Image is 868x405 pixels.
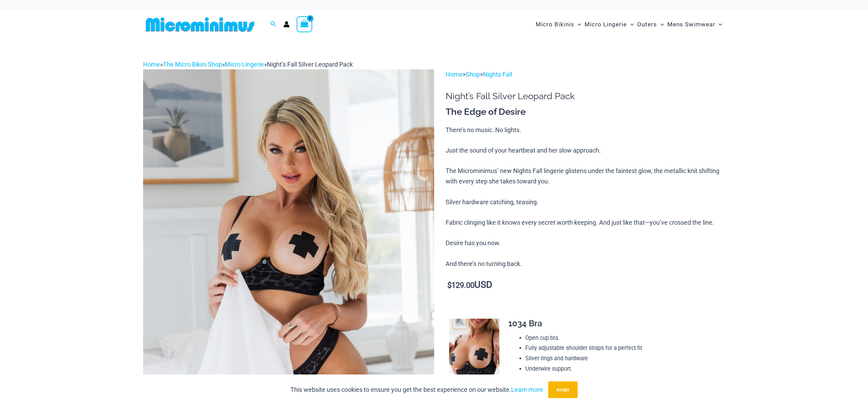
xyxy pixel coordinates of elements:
a: Home [143,61,160,68]
span: Menu Toggle [574,16,581,33]
img: Nights Fall Silver Leopard 1036 Bra [449,319,499,394]
li: Fully adjustable shoulder straps for a perfect fit [525,343,719,353]
li: Silver rings and hardware [525,353,719,364]
a: Home [446,71,463,78]
a: View Shopping Cart, empty [297,16,313,32]
h3: The Edge of Desire [446,106,725,118]
li: Hook and eye closure at the back. [525,374,719,385]
nav: Site Navigation [533,13,725,36]
a: OutersMenu ToggleMenu Toggle [635,14,666,35]
a: Learn more [511,386,543,393]
a: The Micro Bikini Shop [163,61,222,68]
p: USD [446,280,725,291]
span: Mens Swimwear [667,16,715,33]
span: Menu Toggle [627,16,634,33]
img: MM SHOP LOGO FLAT [143,17,257,32]
p: > > [446,69,725,80]
bdi: 129.00 [447,281,474,290]
a: Micro Lingerie [225,61,264,68]
span: Night’s Fall Silver Leopard Pack [267,61,353,68]
li: Underwire support. [525,364,719,374]
span: » » » [143,61,353,68]
h1: Night’s Fall Silver Leopard Pack [446,91,725,102]
a: Account icon link [283,21,290,27]
a: Micro BikinisMenu ToggleMenu Toggle [534,14,583,35]
button: Accept [548,381,578,398]
span: Micro Bikinis [536,16,574,33]
a: Nights Fall [483,71,512,78]
p: There’s no music. No lights. Just the sound of your heartbeat and her slow approach. The Micromin... [446,125,725,269]
p: This website uses cookies to ensure you get the best experience on our website. [290,385,543,395]
span: 1034 Bra [508,318,542,328]
a: Search icon link [270,20,277,29]
span: Micro Lingerie [585,16,627,33]
span: Menu Toggle [715,16,722,33]
a: Micro LingerieMenu ToggleMenu Toggle [583,14,635,35]
span: Menu Toggle [657,16,664,33]
span: Outers [637,16,657,33]
li: Open cup bra. [525,333,719,343]
a: Mens SwimwearMenu ToggleMenu Toggle [666,14,724,35]
a: Shop [466,71,480,78]
span: $ [447,281,451,290]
